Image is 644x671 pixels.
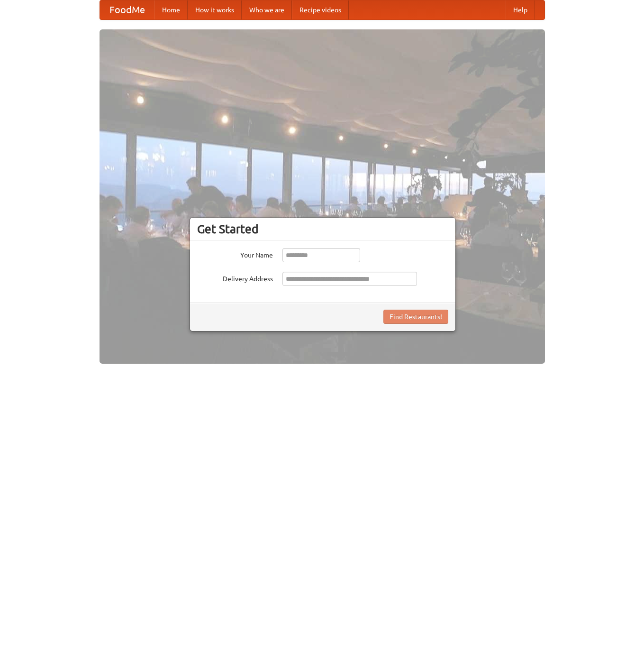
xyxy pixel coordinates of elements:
[154,0,188,19] a: Home
[100,0,154,19] a: FoodMe
[242,0,292,19] a: Who we are
[292,0,349,19] a: Recipe videos
[188,0,242,19] a: How it works
[197,272,273,284] label: Delivery Address
[506,0,535,19] a: Help
[197,222,448,236] h3: Get Started
[383,310,448,324] button: Find Restaurants!
[197,248,273,260] label: Your Name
